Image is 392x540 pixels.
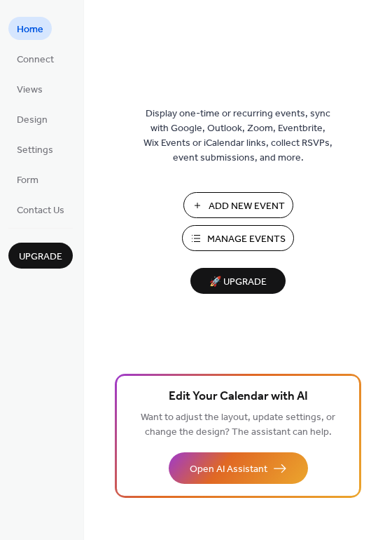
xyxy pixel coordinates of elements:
[8,107,56,130] a: Design
[8,168,47,191] a: Form
[17,143,53,158] span: Settings
[17,22,43,37] span: Home
[19,250,62,264] span: Upgrade
[207,232,286,247] span: Manage Events
[182,225,294,251] button: Manage Events
[17,203,64,218] span: Contact Us
[17,173,38,188] span: Form
[8,243,73,269] button: Upgrade
[190,268,286,294] button: 🚀 Upgrade
[17,53,54,67] span: Connect
[8,198,73,221] a: Contact Us
[8,137,62,161] a: Settings
[143,107,332,166] span: Display one-time or recurring events, sync with Google, Outlook, Zoom, Eventbrite, Wix Events or ...
[141,408,335,442] span: Want to adjust the layout, update settings, or change the design? The assistant can help.
[17,83,43,97] span: Views
[190,462,267,477] span: Open AI Assistant
[8,77,51,100] a: Views
[209,199,285,214] span: Add New Event
[169,452,308,484] button: Open AI Assistant
[8,17,52,40] a: Home
[17,113,48,128] span: Design
[183,192,293,218] button: Add New Event
[199,273,277,292] span: 🚀 Upgrade
[169,387,308,407] span: Edit Your Calendar with AI
[8,47,62,70] a: Connect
